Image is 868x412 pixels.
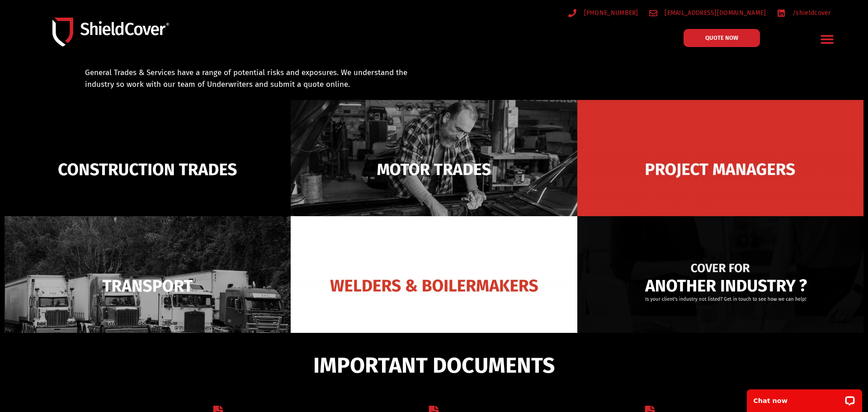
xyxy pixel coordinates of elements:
span: [EMAIL_ADDRESS][DOMAIN_NAME] [662,7,766,19]
span: /shieldcover [790,7,831,19]
p: General Trades & Services have a range of potential risks and exposures. We understand the indust... [85,67,422,90]
img: Shield-Cover-Underwriting-Australia-logo-full [52,18,169,46]
span: QUOTE NOW [705,35,738,41]
div: Menu Toggle [817,28,838,50]
a: [PHONE_NUMBER] [568,7,638,19]
a: QUOTE NOW [684,29,760,47]
iframe: LiveChat chat widget [741,384,868,412]
a: [EMAIL_ADDRESS][DOMAIN_NAME] [649,7,766,19]
span: [PHONE_NUMBER] [582,7,638,19]
span: IMPORTANT DOCUMENTS [313,357,555,374]
a: /shieldcover [777,7,831,19]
